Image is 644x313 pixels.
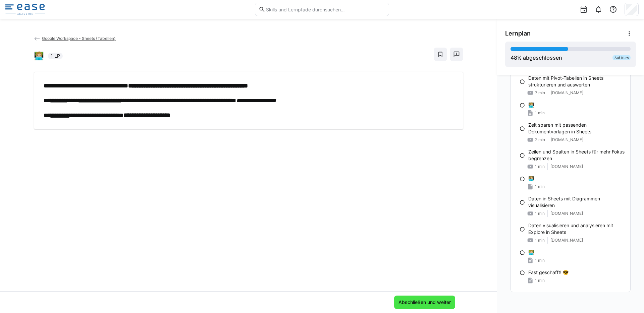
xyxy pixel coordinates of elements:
[535,164,545,169] span: 1 min
[535,184,545,189] span: 1 min
[535,258,545,263] span: 1 min
[550,211,583,216] span: [DOMAIN_NAME]
[528,222,625,236] p: Daten visualisieren und analysieren mit Explore in Sheets
[535,238,545,243] span: 1 min
[528,102,534,108] p: 🧑🏼‍💻
[551,90,583,96] span: [DOMAIN_NAME]
[612,55,631,60] div: Auf Kurs
[528,75,625,88] p: Daten mit Pivot-Tabellen in Sheets strukturieren und auswerten
[528,122,625,135] p: Zeit sparen mit passenden Dokumentvorlagen in Sheets
[535,278,545,283] span: 1 min
[528,175,534,182] p: 🧑🏼‍💻
[535,137,545,142] span: 2 min
[528,148,625,162] p: Zeilen und Spalten in Sheets für mehr Fokus begrenzen
[550,238,583,243] span: [DOMAIN_NAME]
[51,53,60,59] span: 1 LP
[550,164,583,169] span: [DOMAIN_NAME]
[535,90,545,96] span: 7 min
[42,36,116,41] span: Google Workspace - Sheets (Tabellen)
[265,6,385,12] input: Skills und Lernpfade durchsuchen…
[535,211,545,216] span: 1 min
[34,51,44,61] h2: 🧑🏼‍💻
[528,195,625,209] p: Daten in Sheets mit Diagrammen visualisieren
[528,269,569,276] p: Fast geschafft! 😎
[535,110,545,116] span: 1 min
[551,137,583,142] span: [DOMAIN_NAME]
[511,54,562,62] div: % abgeschlossen
[505,30,531,37] span: Lernplan
[397,299,452,306] span: Abschließen und weiter
[34,36,116,41] a: Google Workspace - Sheets (Tabellen)
[511,54,517,61] span: 48
[394,296,455,309] button: Abschließen und weiter
[528,249,534,256] p: 🧑🏼‍💻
